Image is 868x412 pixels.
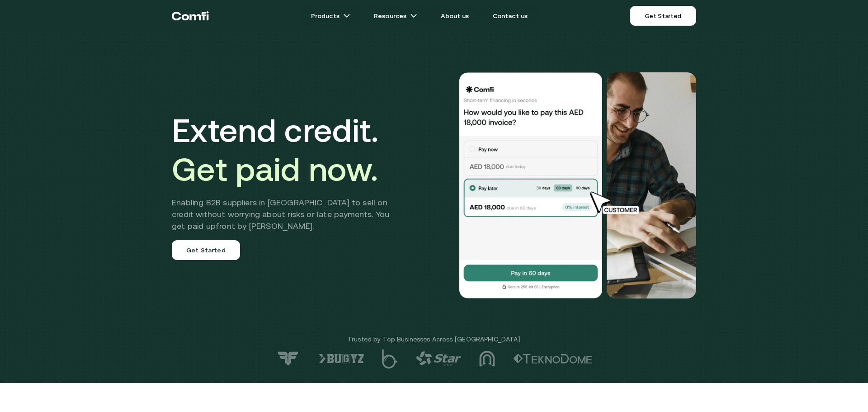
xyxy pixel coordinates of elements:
[172,151,378,188] span: Get paid now.
[410,12,417,19] img: arrow icons
[607,72,696,298] img: Would you like to pay this AED 18,000.00 invoice?
[172,111,403,189] h1: Extend credit.
[583,190,649,215] img: cursor
[172,240,240,260] a: Get Started
[630,6,696,26] a: Get Started
[479,350,495,367] img: logo-3
[172,2,209,29] a: Return to the top of the Comfi home page
[172,197,403,232] h2: Enabling B2B suppliers in [GEOGRAPHIC_DATA] to sell on credit without worrying about risks or lat...
[458,72,603,298] img: Would you like to pay this AED 18,000.00 invoice?
[513,354,592,364] img: logo-2
[430,7,480,25] a: About us
[382,349,398,369] img: logo-5
[343,12,350,19] img: arrow icons
[319,354,364,364] img: logo-6
[482,7,539,25] a: Contact us
[363,7,428,25] a: Resourcesarrow icons
[276,351,301,366] img: logo-7
[300,7,361,25] a: Productsarrow icons
[416,351,461,366] img: logo-4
